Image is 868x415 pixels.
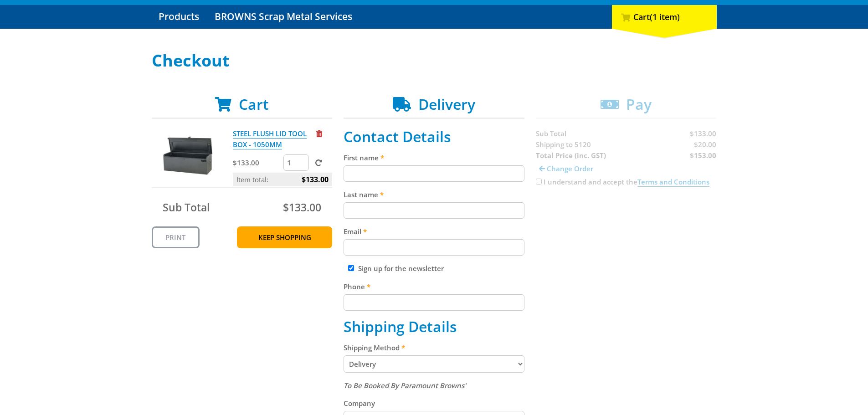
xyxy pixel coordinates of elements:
a: Go to the BROWNS Scrap Metal Services page [208,5,359,29]
h1: Checkout [152,51,717,70]
h2: Shipping Details [344,318,524,335]
label: Shipping Method [344,342,524,353]
select: Please select a shipping method. [344,355,524,373]
label: First name [344,152,524,163]
span: Cart [239,94,269,114]
h2: Contact Details [344,128,524,145]
a: Print [152,226,200,248]
input: Please enter your first name. [344,165,524,182]
p: Item total: [233,173,332,186]
input: Please enter your email address. [344,239,524,256]
a: Go to the Products page [152,5,206,29]
label: Last name [344,189,524,200]
span: (1 item) [650,11,680,22]
label: Company [344,398,524,409]
a: Remove from cart [316,129,322,138]
a: Keep Shopping [237,226,332,248]
p: $133.00 [233,157,282,168]
div: Cart [612,5,717,29]
a: STEEL FLUSH LID TOOL BOX - 1050MM [233,129,307,149]
span: $133.00 [302,173,329,186]
label: Phone [344,281,524,292]
span: Delivery [418,94,475,114]
em: To Be Booked By Paramount Browns' [344,381,466,390]
span: Sub Total [163,200,210,215]
input: Please enter your last name. [344,202,524,219]
label: Sign up for the newsletter [358,264,444,273]
input: Please enter your telephone number. [344,294,524,311]
span: $133.00 [283,200,321,215]
label: Email [344,226,524,237]
img: STEEL FLUSH LID TOOL BOX - 1050MM [160,128,215,183]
